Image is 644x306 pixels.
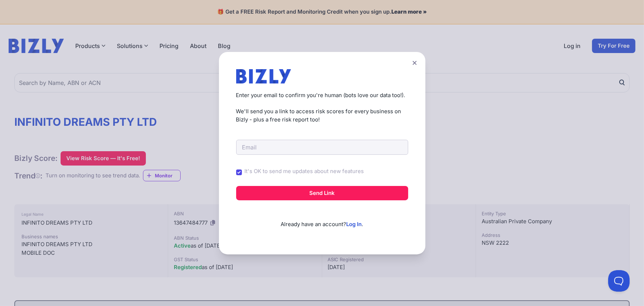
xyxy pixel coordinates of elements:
[608,270,630,292] iframe: Toggle Customer Support
[245,167,364,176] label: It's OK to send me updates about new features
[236,186,408,200] button: Send Link
[236,107,408,124] p: We'll send you a link to access risk scores for every business on Bizly - plus a free risk report...
[236,209,408,229] p: Already have an account? .
[236,91,408,100] p: Enter your email to confirm you're human (bots love our data too!).
[347,221,362,228] a: Log In
[236,69,291,83] img: bizly_logo.svg
[236,140,408,155] input: Email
